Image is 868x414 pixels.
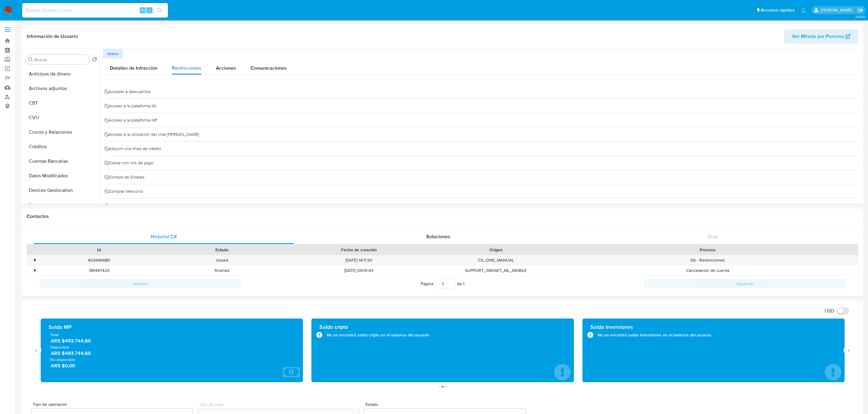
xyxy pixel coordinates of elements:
[23,198,99,212] button: Direcciones
[708,233,718,240] span: Chat
[434,265,557,275] div: SUPPORT_WIDGET_ML_MOBILE
[22,6,168,14] input: Buscar usuario o caso...
[434,255,557,265] div: CX_ONE_MANUAL
[426,233,450,240] span: Soluciones
[283,255,434,265] div: [DATE] 14:11:30
[644,279,846,289] button: Siguiente
[23,96,99,110] button: CBT
[23,81,99,96] button: Archivos adjuntos
[92,57,97,64] button: Volver al orden por defecto
[561,247,854,253] div: Proceso
[160,255,283,265] div: closed
[34,268,36,273] div: •
[23,139,99,154] button: Créditos
[801,8,806,13] a: Notificaciones
[38,255,160,265] div: 402646680
[439,247,553,253] div: Origen
[792,29,844,44] span: Ver Mirada por Persona
[27,213,858,219] h1: Contactos
[28,57,33,62] button: Buscar
[857,7,863,13] a: Salir
[784,29,858,44] button: Ver Mirada por Persona
[283,265,434,275] div: [DATE] 09:10:43
[23,67,99,81] button: Anticipos de dinero
[23,183,99,198] button: Devices Geolocation
[463,281,465,287] span: 1
[287,247,430,253] div: Fecha de creación
[27,33,78,39] h1: Información de Usuario
[421,279,465,289] span: Página de
[23,110,99,125] button: CVU
[23,169,99,183] button: Datos Modificados
[557,265,858,275] div: Cancelación de cuenta
[151,233,177,240] span: Historial CX
[23,154,99,169] button: Cuentas Bancarias
[165,247,279,253] div: Estado
[39,279,241,289] button: Anterior
[153,6,166,15] button: search-icon
[38,265,160,275] div: 381497420
[149,7,150,13] span: s
[34,57,87,62] input: Buscar
[821,7,855,13] p: eliana.eguerrero@mercadolibre.com
[23,125,99,139] button: Cruces y Relaciones
[140,7,145,13] span: Alt
[160,265,283,275] div: finished
[42,247,156,253] div: Id
[34,257,36,263] div: •
[761,7,795,13] span: Accesos rápidos
[557,255,858,265] div: GS - Restricciones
